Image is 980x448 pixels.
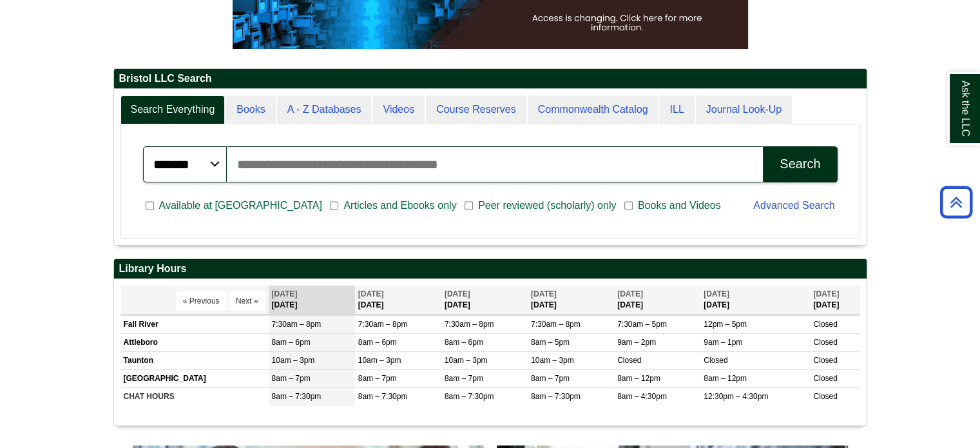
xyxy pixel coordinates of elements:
[445,320,494,329] span: 7:30am – 8pm
[272,374,311,383] span: 8am – 7pm
[445,374,483,383] span: 8am – 7pm
[120,370,269,388] td: [GEOGRAPHIC_DATA]
[269,286,355,315] th: [DATE]
[358,356,401,365] span: 10am – 3pm
[531,392,581,401] span: 8am – 7:30pm
[146,200,154,211] input: Available at [GEOGRAPHIC_DATA]
[528,286,614,315] th: [DATE]
[465,200,473,211] input: Peer reviewed (scholarly) only
[120,388,269,406] td: CHAT HOURS
[272,338,311,347] span: 8am – 6pm
[426,95,526,124] a: Course Reserves
[120,315,269,333] td: Fall River
[617,320,667,329] span: 7:30am – 5pm
[120,333,269,351] td: Attleboro
[531,289,557,298] span: [DATE]
[813,356,837,365] span: Closed
[704,392,768,401] span: 12:30pm – 4:30pm
[445,356,488,365] span: 10am – 3pm
[358,374,397,383] span: 8am – 7pm
[473,198,621,213] span: Peer reviewed (scholarly) only
[813,374,837,383] span: Closed
[531,356,574,365] span: 10am – 3pm
[358,392,408,401] span: 8am – 7:30pm
[338,198,461,213] span: Articles and Ebooks only
[700,286,810,315] th: [DATE]
[704,320,747,329] span: 12pm – 5pm
[696,95,792,124] a: Journal Look-Up
[704,289,729,298] span: [DATE]
[528,95,658,124] a: Commonwealth Catalog
[614,286,700,315] th: [DATE]
[753,200,834,211] a: Advanced Search
[704,338,742,347] span: 9am – 1pm
[810,286,860,315] th: [DATE]
[272,392,322,401] span: 8am – 7:30pm
[617,374,660,383] span: 8am – 12pm
[445,289,470,298] span: [DATE]
[445,338,483,347] span: 8am – 6pm
[659,95,694,124] a: ILL
[176,291,227,311] button: « Previous
[780,157,820,171] div: Search
[624,200,633,211] input: Books and Videos
[813,338,837,347] span: Closed
[358,338,397,347] span: 8am – 6pm
[704,374,747,383] span: 8am – 12pm
[813,392,837,401] span: Closed
[229,291,265,311] button: Next »
[531,338,570,347] span: 8am – 5pm
[154,198,327,213] span: Available at [GEOGRAPHIC_DATA]
[355,286,441,315] th: [DATE]
[358,320,408,329] span: 7:30am – 8pm
[531,374,570,383] span: 8am – 7pm
[763,146,837,182] button: Search
[330,200,338,211] input: Articles and Ebooks only
[441,286,528,315] th: [DATE]
[936,193,977,211] a: Back to Top
[617,338,656,347] span: 9am – 2pm
[120,95,226,124] a: Search Everything
[704,356,727,365] span: Closed
[114,69,867,89] h2: Bristol LLC Search
[226,95,275,124] a: Books
[617,289,643,298] span: [DATE]
[272,320,322,329] span: 7:30am – 8pm
[617,392,667,401] span: 8am – 4:30pm
[272,356,315,365] span: 10am – 3pm
[120,352,269,370] td: Taunton
[272,289,298,298] span: [DATE]
[633,198,726,213] span: Books and Videos
[445,392,494,401] span: 8am – 7:30pm
[277,95,372,124] a: A - Z Databases
[813,320,837,329] span: Closed
[358,289,384,298] span: [DATE]
[531,320,581,329] span: 7:30am – 8pm
[813,289,839,298] span: [DATE]
[372,95,425,124] a: Videos
[114,259,867,279] h2: Library Hours
[617,356,641,365] span: Closed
